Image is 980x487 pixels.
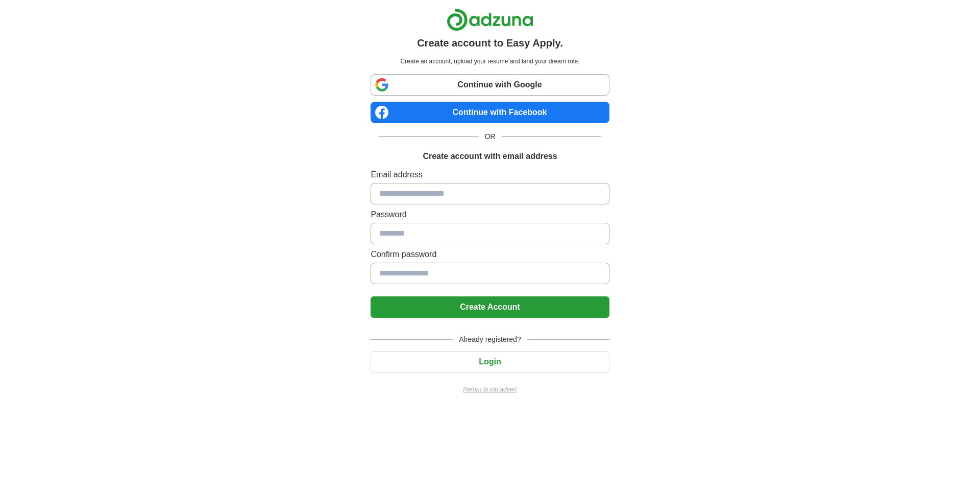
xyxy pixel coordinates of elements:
[371,208,609,221] label: Password
[373,57,607,66] p: Create an account, upload your resume and land your dream role.
[371,296,609,318] button: Create Account
[371,357,609,366] a: Login
[371,248,609,261] label: Confirm password
[371,74,609,96] a: Continue with Google
[371,385,609,394] a: Return to job advert
[417,35,563,51] h1: Create account to Easy Apply.
[371,351,609,373] button: Login
[371,102,609,123] a: Continue with Facebook
[423,150,557,163] h1: Create account with email address
[453,334,527,345] span: Already registered?
[371,169,609,181] label: Email address
[479,131,502,142] span: OR
[447,8,533,31] img: Adzuna logo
